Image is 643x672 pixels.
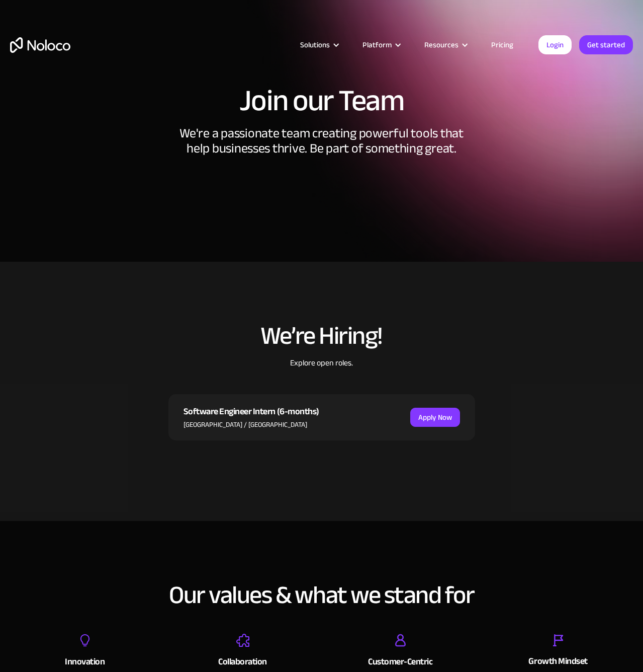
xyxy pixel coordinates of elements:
a: Get started [579,35,633,54]
div: [GEOGRAPHIC_DATA] / [GEOGRAPHIC_DATA] [183,419,319,430]
div: Innovation [65,654,105,669]
div: Platform [350,38,412,51]
div: Resources [424,38,458,51]
div: Explore open roles. [168,357,475,394]
div: Platform [362,38,392,51]
h2: Our values & what we stand for [10,581,633,609]
div: Solutions [288,38,350,51]
div: Resources [412,38,479,51]
a: home [10,37,70,53]
div: Collaboration [218,654,267,669]
div: Solutions [300,38,330,51]
h1: Join our Team [10,86,633,116]
a: Pricing [479,38,526,51]
div: Growth Mindset [528,654,587,669]
a: Apply Now [410,408,460,427]
div: Software Engineer Intern (6-months) [183,404,319,419]
div: We're a passionate team creating powerful tools that help businesses thrive. Be part of something... [171,126,473,181]
a: Login [538,35,572,54]
div: Customer-Centric [368,654,432,669]
h2: We’re Hiring! [168,322,475,349]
